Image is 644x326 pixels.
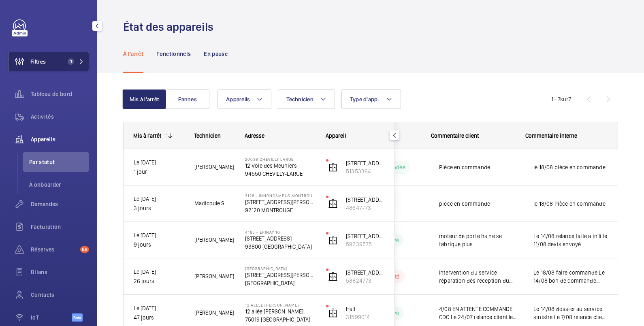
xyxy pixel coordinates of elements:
span: Par statut [29,158,89,166]
p: 48647773 [346,204,385,212]
p: 26 jours [134,277,184,286]
span: Bilans [31,268,89,276]
h1: État des appareils [123,19,218,34]
span: [PERSON_NAME] [194,162,235,172]
span: Technicien [286,96,313,102]
p: [STREET_ADDRESS][PERSON_NAME] [346,196,385,204]
span: Tableau de bord [31,90,89,98]
p: 58824773 [346,277,385,285]
p: Le [DATE] [134,231,184,240]
p: Le [DATE] [134,194,184,204]
div: Press SPACE to select this row. [124,258,395,295]
span: Activités [31,113,89,121]
span: Beta [72,313,83,322]
span: 1 - 7 7 [551,96,571,102]
div: Press SPACE to select this row. [124,149,395,185]
img: elevator.svg [328,235,338,245]
img: elevator.svg [328,308,338,318]
p: Fonctionnels [156,50,191,58]
span: Le 14/08 relance faite a in'li le 11/08 devis envoyé [533,232,608,248]
p: 47 jours [134,313,184,322]
p: À l'arrêt [123,50,143,58]
span: Filtres [30,58,46,66]
p: 12 Voie des Meuniers [245,162,316,170]
button: Appareils [218,89,271,109]
p: 51353364 [346,167,385,175]
span: Madicoule S. [194,199,235,208]
button: Type d'app. [341,89,401,109]
span: 58 [80,246,89,253]
span: Demandes [31,200,89,208]
span: À onboarder [29,181,89,189]
p: [STREET_ADDRESS][PERSON_NAME] [245,271,316,279]
span: pièce en commande [439,200,523,208]
span: moteur de porte hs ne se fabrique plus [439,232,523,248]
p: 3126 - INNONCAMPUS MONTROUGE [245,193,316,198]
span: Type d'app. [350,96,380,102]
p: [STREET_ADDRESS] [346,159,385,167]
p: 59239575 [346,240,385,248]
p: En pause [204,50,228,58]
span: Technicien [194,132,221,139]
div: Press SPACE to select this row. [245,258,618,295]
p: 9 jours [134,240,184,249]
span: Le 18/08 faire commande Le 14/08 bon de commande reçu Allez go go pour un délai court Le 11/08 re... [533,268,608,285]
p: 3 jours [134,204,184,213]
span: 1 [68,58,74,65]
p: Hall [346,305,385,313]
p: 20038 Chevilly Larue [245,157,316,162]
div: Press SPACE to select this row. [245,222,618,258]
p: 12 allée [PERSON_NAME] [245,303,316,307]
p: [STREET_ADDRESS][PERSON_NAME] [245,198,316,206]
p: 1 jour [134,167,184,177]
div: Press SPACE to select this row. [245,185,618,222]
p: [STREET_ADDRESS][PERSON_NAME] [346,268,385,277]
img: elevator.svg [328,272,338,281]
span: Commentaire client [431,132,479,139]
p: [GEOGRAPHIC_DATA] [245,266,316,271]
span: sur [560,96,568,102]
div: Press SPACE to select this row. [245,149,618,185]
button: Filtres1 [8,52,89,71]
span: Appareils [31,135,89,143]
p: 75019 [GEOGRAPHIC_DATA] [245,315,316,324]
p: 4165 - EPINAY 16 [245,230,316,234]
div: Mis à l'arrêt [133,132,161,139]
span: Intervention du service réparation dès reception du materiel [439,268,523,285]
p: Le [DATE] [134,158,184,167]
span: Commentaire interne [525,132,577,139]
p: 93800 [GEOGRAPHIC_DATA] [245,243,316,251]
p: [GEOGRAPHIC_DATA] [245,279,316,287]
span: le 18/08 pièce en commande [533,163,608,171]
span: IoT [31,313,72,322]
span: Le 14/08 dossier au service sinistre Le 7/08 relance client Le 24/07 relance client le 17/07 pas ... [533,305,608,321]
p: Le [DATE] [134,267,184,277]
span: Facturation [31,223,89,231]
div: Appareil [326,132,385,139]
div: Press SPACE to select this row. [124,222,395,258]
img: elevator.svg [328,162,338,172]
p: Le [DATE] [134,304,184,313]
p: 92120 MONTROUGE [245,206,316,214]
span: Réserves [31,245,77,254]
p: 12 allée [PERSON_NAME] [245,307,316,315]
p: [STREET_ADDRESS] [346,232,385,240]
p: [STREET_ADDRESS] [245,234,316,243]
span: [PERSON_NAME] [194,235,235,245]
span: Adresse [245,132,264,139]
span: Pièce en commande [439,163,523,171]
span: 4/08 EN ATTENTE COMMANDE CDC Le 24/07 relance client le 17/07 pas de retour de cdc Le 02/07: A l'... [439,305,523,321]
div: Press SPACE to select this row. [124,185,395,222]
span: Contacts [31,291,89,299]
span: [PERSON_NAME] [194,308,235,317]
img: elevator.svg [328,199,338,209]
span: le 18/08 Pièce en commande [533,200,608,208]
button: Technicien [278,89,335,109]
button: Pannes [166,89,209,109]
p: 94550 CHEVILLY-LARUE [245,170,316,178]
p: 31599014 [346,313,385,321]
span: [PERSON_NAME] [194,272,235,281]
span: Appareils [226,96,250,102]
button: Mis à l'arrêt [122,89,166,109]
